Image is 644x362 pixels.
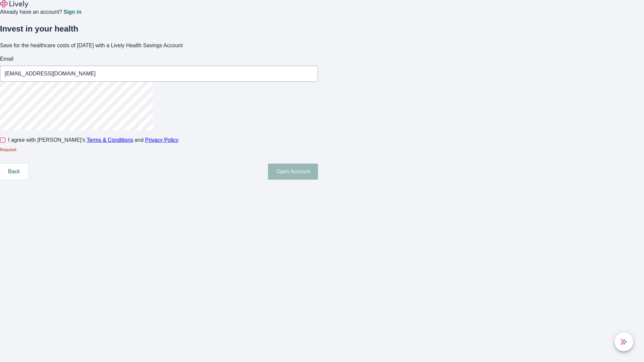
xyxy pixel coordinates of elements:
[621,339,627,345] svg: Lively AI Assistant
[145,137,179,143] a: Privacy Policy
[614,333,633,351] button: chat
[63,9,81,15] a: Sign in
[8,136,178,144] span: I agree with [PERSON_NAME]’s and
[87,137,133,143] a: Terms & Conditions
